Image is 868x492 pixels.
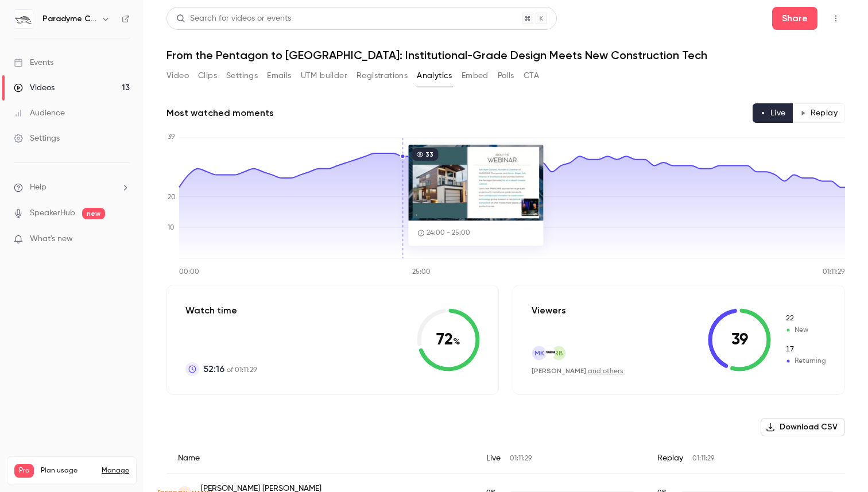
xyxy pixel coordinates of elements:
tspan: 10 [168,224,175,231]
span: 01:11:29 [692,455,714,462]
button: Polls [498,67,514,85]
h6: Paradyme Companies [42,13,96,25]
p: of 01:11:29 [204,362,257,376]
a: Manage [102,466,129,475]
div: Live [475,443,646,474]
tspan: 20 [168,194,176,201]
span: Returning [785,356,826,366]
button: Replay [793,103,845,123]
button: Top Bar Actions [827,9,845,28]
span: Returning [785,344,826,355]
tspan: 01:11:29 [823,269,845,276]
h1: From the Pentagon to [GEOGRAPHIC_DATA]: Institutional-Grade Design Meets New Construction Tech [166,48,845,62]
img: Paradyme Companies [14,10,33,28]
p: Watch time [185,304,257,317]
div: Search for videos or events [176,13,291,25]
span: Pro [14,464,34,478]
div: , [532,366,623,376]
span: New [785,313,826,324]
button: Clips [198,67,217,85]
iframe: Noticeable Trigger [116,234,130,245]
button: Live [753,103,793,123]
div: Videos [14,82,55,94]
button: Emails [267,67,291,85]
h2: Most watched moments [166,106,274,120]
span: RB [554,348,563,358]
span: Plan usage [41,466,95,475]
div: Events [14,57,53,68]
button: Analytics [417,67,452,85]
button: Settings [226,67,258,85]
div: Audience [14,107,65,119]
button: Registrations [356,67,408,85]
button: CTA [524,67,539,85]
span: mk [534,348,544,358]
span: new [82,208,105,219]
tspan: 25:00 [412,269,431,276]
tspan: 39 [168,134,175,141]
div: Replay [646,443,846,474]
span: New [785,325,826,335]
button: Embed [462,67,489,85]
div: Name [166,443,475,474]
a: SpeakerHub [30,207,75,219]
button: UTM builder [301,67,347,85]
img: placedesigners.com [542,346,555,359]
span: What's new [30,233,73,245]
button: Share [772,7,817,30]
div: Settings [14,133,60,144]
span: 52:16 [204,362,224,376]
button: Download CSV [761,418,845,436]
button: Video [166,67,189,85]
li: help-dropdown-opener [14,181,130,193]
tspan: 00:00 [179,269,199,276]
span: Help [30,181,46,193]
a: and others [588,368,623,375]
span: 01:11:29 [510,455,532,462]
span: [PERSON_NAME] [532,367,586,375]
p: Viewers [532,304,566,317]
